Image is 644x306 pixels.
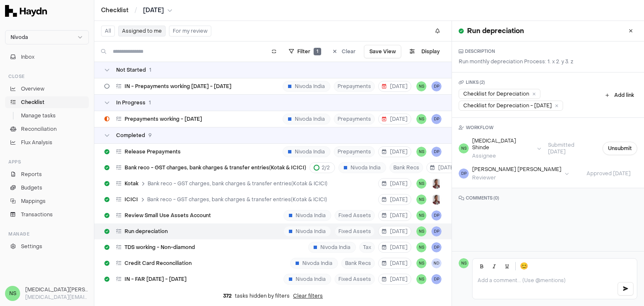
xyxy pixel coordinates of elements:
[472,174,561,181] div: Reviewer
[426,162,460,173] button: [DATE]
[459,124,637,131] h3: WORKFLOW
[5,241,89,252] a: Settings
[416,210,426,220] button: NS
[459,48,573,54] h3: DESCRIPTION
[116,99,145,106] span: In Progress
[125,196,138,203] span: ICICI
[125,164,306,171] span: Bank reco - GST charges, bank charges & transfer entries(Kotak & ICICI)
[21,125,57,133] span: Reconciliation
[5,286,20,301] span: NS
[416,114,426,124] button: NS
[431,194,441,205] button: JP Smit
[382,116,408,122] span: [DATE]
[341,258,375,269] span: Bank Recs
[125,228,168,235] span: Run depreciation
[335,210,375,221] span: Fixed Assets
[125,148,181,155] span: Release Prepayments
[472,166,561,173] div: [PERSON_NAME] [PERSON_NAME]
[143,6,172,15] button: [DATE]
[382,83,408,90] span: [DATE]
[5,51,89,63] button: Inbox
[149,67,151,73] span: 1
[283,274,331,285] div: Nivoda India
[94,286,452,306] div: tasks hidden by filters
[416,147,426,157] span: NS
[101,6,129,15] a: Checklist
[416,274,426,284] span: NS
[125,116,202,122] span: Prepayments working - [DATE]
[143,6,164,15] span: [DATE]
[5,70,89,83] div: Close
[101,26,115,36] button: All
[21,171,42,178] span: Reports
[147,196,327,203] span: Bank reco - GST charges, bank charges & transfer entries(Kotak & ICICI)
[21,139,52,146] span: Flux Analysis
[322,164,330,171] span: 2 / 2
[431,242,441,252] span: DP
[125,83,231,90] span: IN - Prepayments working [DATE] - [DATE]
[378,178,411,189] button: [DATE]
[416,258,426,268] button: NS
[518,260,530,272] button: 😊
[378,81,411,92] button: [DATE]
[283,114,330,124] div: Nivoda India
[284,45,326,58] button: Filter1
[283,81,330,92] div: Nivoda India
[314,48,321,55] span: 1
[459,137,541,159] button: NS[MEDICAL_DATA] ShindeAssignee
[21,184,42,192] span: Budgets
[378,194,411,205] button: [DATE]
[21,197,46,205] span: Mappings
[459,101,563,111] a: Checklist for Depreciation - [DATE]
[133,6,139,14] span: /
[125,212,211,219] span: Review Small Use Assets Account
[459,89,540,99] a: Checklist for Depreciation
[488,260,500,272] button: Italic (Ctrl+I)
[459,58,573,65] p: Run monthly depreciation Process: 1. x 2. y 3. z
[359,242,375,253] span: Tax
[382,212,408,219] span: [DATE]
[416,242,426,252] span: NS
[382,148,408,155] span: [DATE]
[431,226,441,236] button: DP
[431,114,441,124] span: DP
[382,260,408,267] span: [DATE]
[430,164,456,171] span: [DATE]
[21,85,44,93] span: Overview
[5,5,47,17] img: Haydn Logo
[431,274,441,284] span: DP
[169,26,211,36] button: For my review
[378,242,411,253] button: [DATE]
[382,276,408,283] span: [DATE]
[378,114,411,124] button: [DATE]
[431,258,441,268] button: ND
[118,26,166,36] button: Assigned to me
[308,242,356,253] div: Nivoda India
[416,226,426,236] span: NS
[476,260,488,272] button: Bold (Ctrl+B)
[431,147,441,157] span: DP
[5,182,89,194] a: Budgets
[416,179,426,189] button: NS
[21,53,34,61] span: Inbox
[416,194,426,205] span: NS
[5,169,89,180] a: Reports
[459,258,469,268] span: NS
[431,81,441,91] button: DP
[467,26,524,36] h1: Run depreciation
[602,142,637,155] button: Unsubmit
[334,114,375,124] span: Prepayments
[5,83,89,95] a: Overview
[148,132,152,139] span: 9
[405,45,445,58] button: Display
[431,179,441,189] img: JP Smit
[416,81,426,91] button: NS
[335,226,375,237] span: Fixed Assets
[459,166,569,181] button: DP[PERSON_NAME] [PERSON_NAME]Reviewer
